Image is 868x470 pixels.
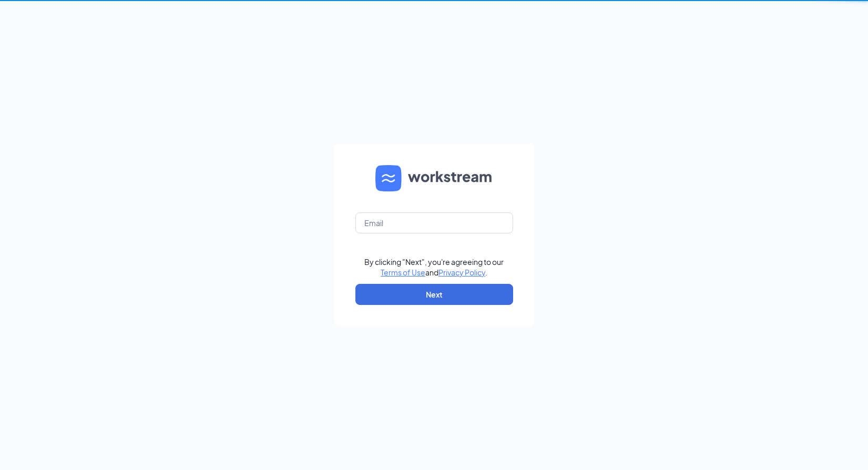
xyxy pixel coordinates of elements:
[375,165,493,191] img: WS logo and Workstream text
[355,284,513,305] button: Next
[438,268,485,277] a: Privacy Policy
[355,212,513,233] input: Email
[364,257,504,278] div: By clicking "Next", you're agreeing to our and .
[381,268,425,277] a: Terms of Use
